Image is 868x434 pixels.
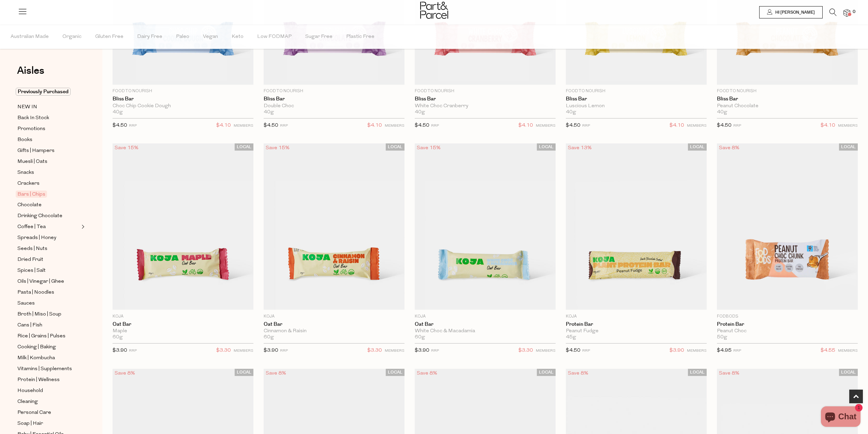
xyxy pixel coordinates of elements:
div: Peanut Fudge [566,328,707,334]
div: Save 8% [566,369,590,378]
div: Save 13% [566,143,594,153]
p: Food to Nourish [717,88,858,94]
span: Oils | Vinegar | Ghee [17,278,64,286]
a: Spreads | Honey [17,234,79,242]
small: RRP [431,124,439,128]
span: 60g [113,334,123,340]
img: Oat Bar [415,143,556,310]
small: MEMBERS [234,124,253,128]
span: 40g [566,109,576,115]
span: Back In Stock [17,114,49,122]
a: Seeds | Nuts [17,244,79,253]
span: Crackers [17,180,40,188]
span: Dried Fruit [17,256,43,264]
span: $3.90 [415,348,429,353]
a: Bliss Bar [264,96,404,102]
span: LOCAL [688,369,707,376]
small: RRP [733,124,741,128]
p: Koja [264,313,404,320]
span: Soap | Hair [17,420,43,428]
span: $3.30 [367,346,382,355]
a: Oat Bar [113,321,253,327]
span: Dairy Free [137,25,162,49]
a: Cans | Fish [17,321,79,330]
div: Save 8% [717,369,741,378]
span: Previously Purchased [16,88,71,96]
img: Part&Parcel [420,2,448,19]
small: RRP [129,349,137,353]
img: Oat Bar [264,143,404,310]
small: MEMBERS [385,124,404,128]
span: Cleaning [17,398,38,406]
small: RRP [280,349,288,353]
span: Vitamins | Supplements [17,365,72,373]
a: Gifts | Hampers [17,146,79,155]
a: Bliss Bar [566,96,707,102]
span: LOCAL [386,143,404,151]
span: Pasta | Noodles [17,289,54,297]
span: Promotions [17,125,45,133]
span: $4.50 [566,348,580,353]
span: $4.95 [717,348,732,353]
a: Rice | Grains | Pulses [17,332,79,340]
span: 60g [264,334,274,340]
small: MEMBERS [687,349,707,353]
span: Vegan [203,25,218,49]
a: Cooking | Baking [17,343,79,351]
span: $3.90 [670,346,684,355]
span: $4.10 [367,121,382,130]
span: Personal Care [17,409,51,417]
div: Save 8% [717,143,741,153]
span: $4.50 [717,123,732,128]
span: Drinking Chocolate [17,212,62,220]
a: Aisles [17,66,44,83]
span: LOCAL [839,143,858,151]
div: Save 15% [113,143,141,153]
span: 0 [851,9,857,15]
a: NEW IN [17,103,79,111]
a: Protein Bar [566,321,707,327]
span: 50g [717,334,727,340]
div: Peanut Choc [717,328,858,334]
a: Muesli | Oats [17,157,79,166]
div: Save 8% [415,369,439,378]
span: $4.55 [821,346,835,355]
p: Food to Nourish [415,88,556,94]
a: Pasta | Noodles [17,288,79,297]
a: Crackers [17,179,79,188]
div: White Choc Cranberry [415,103,556,109]
a: Household [17,387,79,395]
small: RRP [582,349,590,353]
span: Australian Made [11,25,49,49]
span: Books [17,136,32,144]
span: Spices | Salt [17,267,46,275]
img: Oat Bar [113,143,253,310]
a: Broth | Miso | Soup [17,310,79,319]
p: Koja [113,313,253,320]
small: MEMBERS [536,124,556,128]
span: Milk | Kombucha [17,354,55,362]
div: Save 8% [264,369,288,378]
span: $3.30 [216,346,231,355]
span: LOCAL [688,143,707,151]
div: White Choc & Macadamia [415,328,556,334]
span: LOCAL [386,369,404,376]
div: Maple [113,328,253,334]
span: Gifts | Hampers [17,147,55,155]
div: Choc Chip Cookie Dough [113,103,253,109]
a: Promotions [17,125,79,133]
span: Spreads | Honey [17,234,56,242]
inbox-online-store-chat: Shopify online store chat [819,406,863,429]
p: Food to Nourish [566,88,707,94]
span: Broth | Miso | Soup [17,310,61,319]
a: Bliss Bar [717,96,858,102]
a: 0 [843,9,850,16]
small: MEMBERS [838,124,858,128]
span: 40g [264,109,274,115]
span: Rice | Grains | Pulses [17,332,65,340]
span: $4.10 [821,121,835,130]
a: Dried Fruit [17,255,79,264]
small: MEMBERS [385,349,404,353]
a: Snacks [17,168,79,177]
span: $4.50 [566,123,580,128]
